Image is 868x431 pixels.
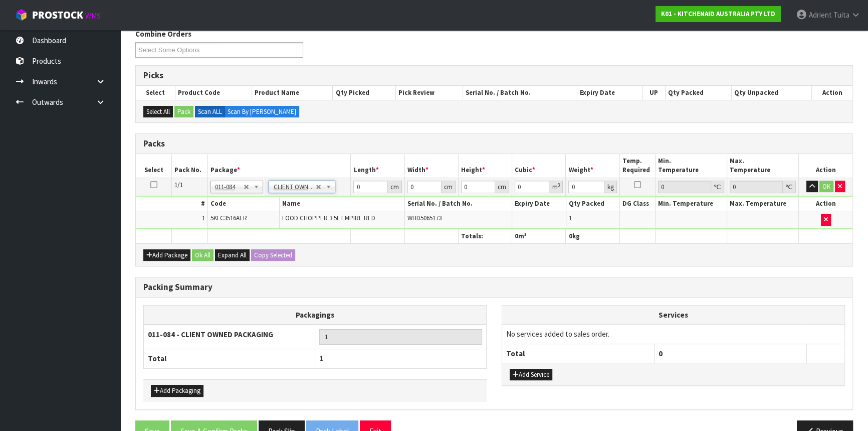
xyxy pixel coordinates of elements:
[215,181,244,193] span: 011-084
[218,251,247,259] span: Expand All
[711,181,724,193] div: ℃
[136,154,172,178] th: Select
[642,86,665,100] th: UP
[833,10,849,20] span: Tuita
[388,181,402,193] div: cm
[811,86,852,100] th: Action
[407,214,442,222] span: WHD5065173
[661,10,775,18] strong: K01 - KITCHENAID AUSTRALIA PTY LTD
[619,154,656,178] th: Temp. Required
[148,330,273,339] strong: 011-084 - CLIENT OWNED PACKAGING
[333,86,396,100] th: Qty Picked
[273,181,315,193] span: CLIENT OWNED PACKAGING
[175,86,252,100] th: Product Code
[144,305,487,325] th: Packagings
[192,249,213,261] button: Ok All
[783,181,796,193] div: ℃
[656,6,781,22] a: K01 - KITCHENAID AUSTRALIA PTY LTD
[251,249,295,261] button: Copy Selected
[566,197,619,211] th: Qty Packed
[32,9,83,22] span: ProStock
[512,197,566,211] th: Expiry Date
[279,197,404,211] th: Name
[566,154,619,178] th: Weight
[819,181,833,193] button: OK
[136,197,207,211] th: #
[569,214,572,222] span: 1
[799,154,852,178] th: Action
[732,86,812,100] th: Qty Unpacked
[225,106,299,118] label: Scan By [PERSON_NAME]
[202,214,205,222] span: 1
[665,86,731,100] th: Qty Packed
[549,181,563,193] div: m
[172,154,208,178] th: Pack No.
[495,181,509,193] div: cm
[656,154,727,178] th: Min. Temperature
[442,181,456,193] div: cm
[15,9,28,21] img: cube-alt.png
[656,197,727,211] th: Min. Temperature
[458,229,512,243] th: Totals:
[174,106,193,118] button: Pack
[502,344,655,363] th: Total
[282,214,375,222] span: FOOD CHOPPER 3.5L EMPIRE RED
[207,197,279,211] th: Code
[727,197,799,211] th: Max. Temperature
[727,154,799,178] th: Max. Temperature
[207,154,351,178] th: Package
[502,325,844,344] td: No services added to sales order.
[659,349,663,358] span: 0
[195,106,225,118] label: Scan ALL
[252,86,333,100] th: Product Name
[136,86,175,100] th: Select
[404,154,458,178] th: Width
[215,249,250,261] button: Expand All
[143,282,845,292] h3: Packing Summary
[515,232,518,240] span: 0
[809,10,832,20] span: Adrient
[512,154,566,178] th: Cubic
[619,197,656,211] th: DG Class
[143,106,173,118] button: Select All
[144,349,315,368] th: Total
[568,232,572,240] span: 0
[577,86,642,100] th: Expiry Date
[396,86,463,100] th: Pick Review
[151,385,203,397] button: Add Packaging
[458,154,512,178] th: Height
[143,71,845,80] h3: Picks
[174,181,183,189] span: 1/1
[143,139,845,149] h3: Packs
[143,249,190,261] button: Add Package
[463,86,577,100] th: Serial No. / Batch No.
[210,214,247,222] span: 5KFC3516AER
[799,197,852,211] th: Action
[557,182,560,188] sup: 3
[404,197,512,211] th: Serial No. / Batch No.
[502,306,844,325] th: Services
[512,229,566,243] th: m³
[135,29,191,39] label: Combine Orders
[605,181,617,193] div: kg
[510,369,552,381] button: Add Service
[85,11,101,21] small: WMS
[319,354,323,363] span: 1
[351,154,404,178] th: Length
[566,229,619,243] th: kg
